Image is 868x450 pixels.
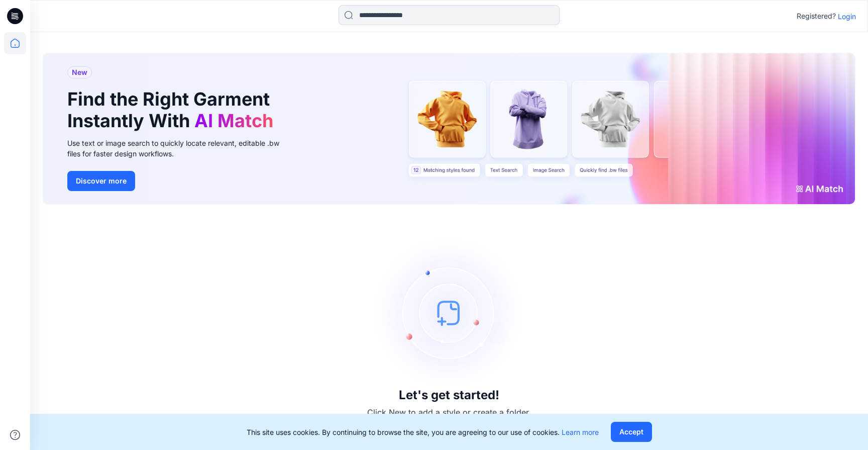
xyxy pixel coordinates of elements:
p: Login [838,11,856,22]
div: Use text or image search to quickly locate relevant, editable .bw files for faster design workflows. [67,138,293,159]
h3: Let's get started! [399,388,499,402]
button: Accept [611,422,652,442]
p: Registered? [797,10,836,22]
a: Learn more [562,428,599,436]
button: Discover more [67,171,135,191]
h1: Find the Right Garment Instantly With [67,88,278,132]
p: This site uses cookies. By continuing to browse the site, you are agreeing to our use of cookies. [247,427,599,437]
img: empty-state-image.svg [374,237,524,388]
span: AI Match [194,110,273,132]
p: Click New to add a style or create a folder. [367,406,531,418]
span: New [72,66,87,78]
